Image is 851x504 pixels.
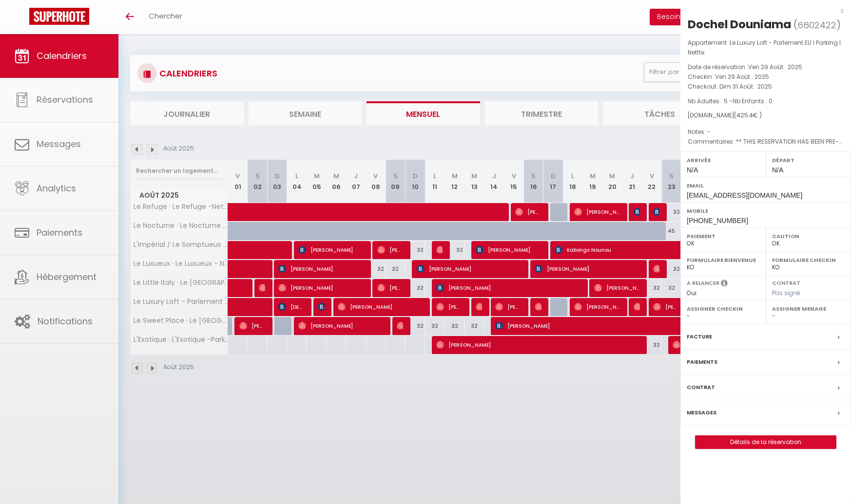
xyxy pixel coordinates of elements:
span: N/A [772,166,783,174]
label: Assigner Checkin [687,304,759,314]
span: Nb Enfants : 0 [733,97,773,105]
label: Messages [687,408,716,418]
p: Checkout : [688,82,844,92]
label: Contrat [772,279,800,285]
span: N/A [687,166,698,174]
label: Facture [687,332,712,342]
label: Paiement [687,231,759,241]
p: Date de réservation : [688,62,844,72]
span: [PHONE_NUMBER] [687,217,748,224]
span: ( € ) [734,111,762,119]
button: Détails de la réservation [695,435,836,449]
label: Assigner Menage [772,304,845,314]
label: Départ [772,155,845,165]
span: Nb Adultes : 5 - [688,97,773,105]
p: Commentaires : [688,137,844,147]
label: Email [687,181,845,190]
label: Arrivée [687,155,759,165]
label: Contrat [687,382,715,392]
div: Dochel Douniama [688,17,791,32]
label: Mobile [687,206,845,216]
i: Sélectionner OUI si vous souhaiter envoyer les séquences de messages post-checkout [721,279,728,290]
span: Ven 29 Août . 2025 [715,73,769,81]
label: Formulaire Checkin [772,255,845,265]
p: Checkin : [688,72,844,82]
p: Notes : [688,127,844,137]
span: Dim 31 Août . 2025 [719,82,772,91]
div: [DOMAIN_NAME] [688,111,844,120]
div: x [680,5,844,17]
button: Ouvrir le widget de chat LiveChat [8,4,37,33]
span: 6602422 [797,19,836,31]
span: Pas signé [772,289,800,297]
a: Détails de la réservation [696,436,836,448]
span: Le Luxury Loft - Parlement EU l Parking l Netflix [688,38,841,56]
label: Formulaire Bienvenue [687,255,759,265]
span: Ven 29 Août . 2025 [748,63,802,71]
span: [EMAIL_ADDRESS][DOMAIN_NAME] [687,191,802,199]
p: Appartement : [688,38,844,57]
label: Paiements [687,357,717,367]
span: - [707,128,711,136]
span: 425.4 [736,111,753,119]
label: Caution [772,231,845,241]
span: ( ) [793,18,841,32]
label: A relancer [687,279,719,287]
